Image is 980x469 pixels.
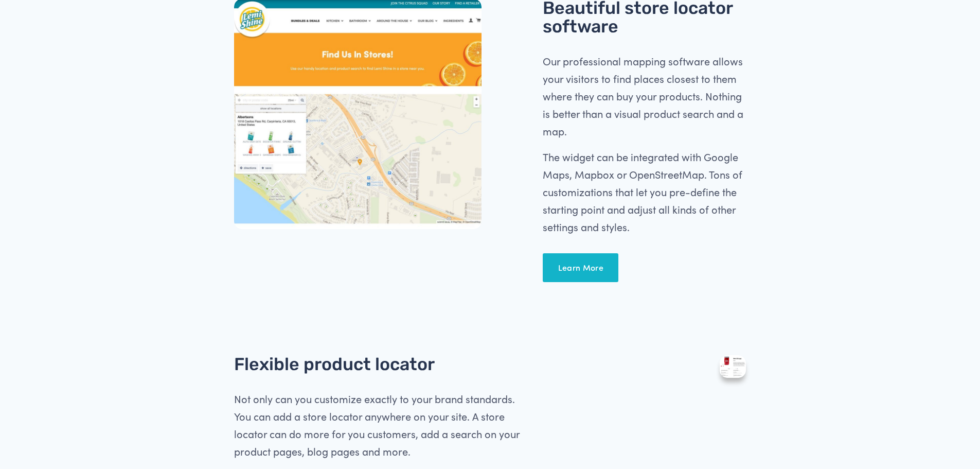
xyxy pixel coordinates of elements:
span: Not only can you customize exactly to your brand standards. You can add a store locator anywhere ... [234,392,522,458]
span: The widget can be integrated with Google Maps, Mapbox or OpenStreetMap. Tons of customizations th... [543,150,745,234]
a: Learn More [543,253,618,282]
span: Our professional mapping software allows your visitors to find places closest to them where they ... [543,54,746,138]
span: Flexible product locator [234,354,435,375]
